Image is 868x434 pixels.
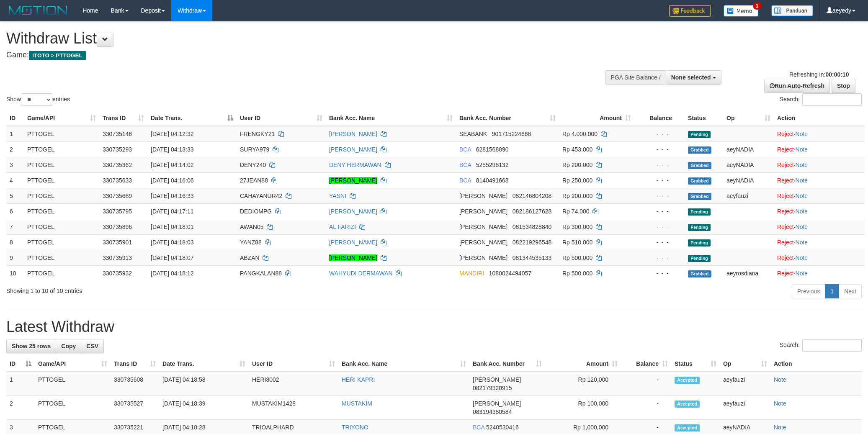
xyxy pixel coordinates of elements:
[796,223,808,230] a: Note
[151,146,193,153] span: [DATE] 04:13:33
[473,376,521,383] span: [PERSON_NAME]
[459,146,471,153] span: BCA
[486,424,519,431] span: Copy 5240530416 to clipboard
[671,74,711,81] span: None selected
[151,223,193,230] span: [DATE] 04:18:01
[342,424,368,431] a: TRIYONO
[151,270,193,277] span: [DATE] 04:18:12
[688,193,711,200] span: Grabbed
[545,372,621,396] td: Rp 120,000
[151,162,193,168] span: [DATE] 04:14:02
[562,254,592,261] span: Rp 500.000
[774,188,865,203] td: ·
[86,343,98,349] span: CSV
[6,30,570,47] h1: Withdraw List
[774,265,865,281] td: ·
[513,239,551,246] span: Copy 082219296548 to clipboard
[724,5,759,17] img: Button%20Memo.svg
[6,203,24,219] td: 6
[796,193,808,199] a: Note
[825,71,849,78] strong: 00:00:10
[723,157,774,172] td: aeyNADIA
[103,239,132,246] span: 330735901
[473,424,484,431] span: BCA
[777,162,794,168] a: Reject
[6,396,35,420] td: 2
[562,239,592,246] span: Rp 510.000
[562,223,592,230] span: Rp 300.000
[774,172,865,188] td: ·
[774,424,786,431] a: Note
[688,224,711,231] span: Pending
[562,131,598,137] span: Rp 4.000.000
[796,146,808,153] a: Note
[720,356,770,372] th: Op: activate to sort column ascending
[675,377,700,384] span: Accepted
[638,145,681,154] div: - - -
[342,400,372,407] a: MUSTAKIM
[240,254,260,261] span: ABZAN
[666,70,721,85] button: None selected
[240,146,269,153] span: SURYA979
[764,79,830,93] a: Run Auto-Refresh
[24,188,99,203] td: PTTOGEL
[237,110,326,126] th: User ID: activate to sort column ascending
[777,270,794,277] a: Reject
[329,223,356,230] a: AL FARIZI
[147,110,237,126] th: Date Trans.: activate to sort column descending
[825,284,839,298] a: 1
[476,177,509,184] span: Copy 8140491668 to clipboard
[6,318,862,335] h1: Latest Withdraw
[723,110,774,126] th: Op: activate to sort column ascending
[685,110,723,126] th: Status
[634,110,685,126] th: Balance
[774,203,865,219] td: ·
[796,239,808,246] a: Note
[6,265,24,281] td: 10
[638,269,681,277] div: - - -
[151,239,193,246] span: [DATE] 04:18:03
[720,372,770,396] td: aeyfauzi
[240,193,282,199] span: CAHAYANUR42
[513,193,551,199] span: Copy 082146804208 to clipboard
[6,172,24,188] td: 4
[240,162,266,168] span: DENY240
[638,192,681,200] div: - - -
[774,400,786,407] a: Note
[638,130,681,138] div: - - -
[774,126,865,142] td: ·
[103,131,132,137] span: 330735146
[723,172,774,188] td: aeyNADIA
[792,284,825,298] a: Previous
[796,131,808,137] a: Note
[338,356,469,372] th: Bank Acc. Name: activate to sort column ascending
[329,162,381,168] a: DENY HERMAWAN
[342,376,375,383] a: HERI KAPRI
[796,208,808,215] a: Note
[688,239,711,247] span: Pending
[24,157,99,172] td: PTTOGEL
[562,162,592,168] span: Rp 200.000
[240,270,282,277] span: PANGKALAN88
[796,177,808,184] a: Note
[688,146,711,154] span: Grabbed
[492,131,531,137] span: Copy 901715224668 to clipboard
[459,270,484,277] span: MANDIRI
[6,51,570,59] h4: Game:
[159,396,249,420] td: [DATE] 04:18:39
[103,208,132,215] span: 330735795
[24,126,99,142] td: PTTOGEL
[459,223,507,230] span: [PERSON_NAME]
[103,162,132,168] span: 330735362
[638,176,681,185] div: - - -
[621,396,671,420] td: -
[473,385,512,391] span: Copy 082179320915 to clipboard
[671,356,720,372] th: Status: activate to sort column ascending
[329,270,393,277] a: WAHYUDI DERMAWAN
[688,162,711,169] span: Grabbed
[796,162,808,168] a: Note
[103,177,132,184] span: 330735633
[469,356,545,372] th: Bank Acc. Number: activate to sort column ascending
[723,141,774,157] td: aeyNADIA
[720,396,770,420] td: aeyfauzi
